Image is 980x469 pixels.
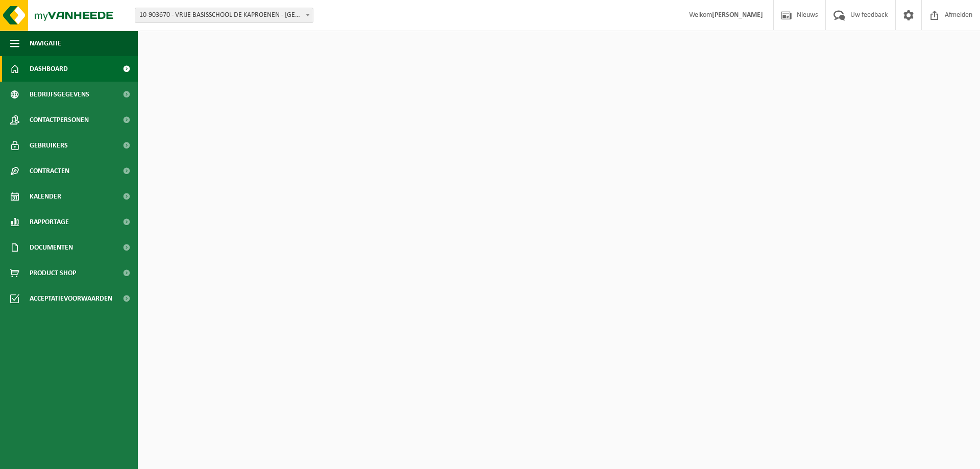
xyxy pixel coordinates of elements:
span: Documenten [30,235,73,260]
strong: [PERSON_NAME] [712,11,763,19]
span: Kalender [30,184,61,209]
span: Navigatie [30,31,61,56]
span: 10-903670 - VRIJE BASISSCHOOL DE KAPROENEN - KAPRIJKE [135,8,313,22]
span: Bedrijfsgegevens [30,82,89,107]
span: Contracten [30,158,69,184]
span: Rapportage [30,209,69,235]
span: Dashboard [30,56,68,82]
span: Contactpersonen [30,107,89,133]
span: Acceptatievoorwaarden [30,286,112,311]
span: Gebruikers [30,133,68,158]
span: Product Shop [30,260,76,286]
